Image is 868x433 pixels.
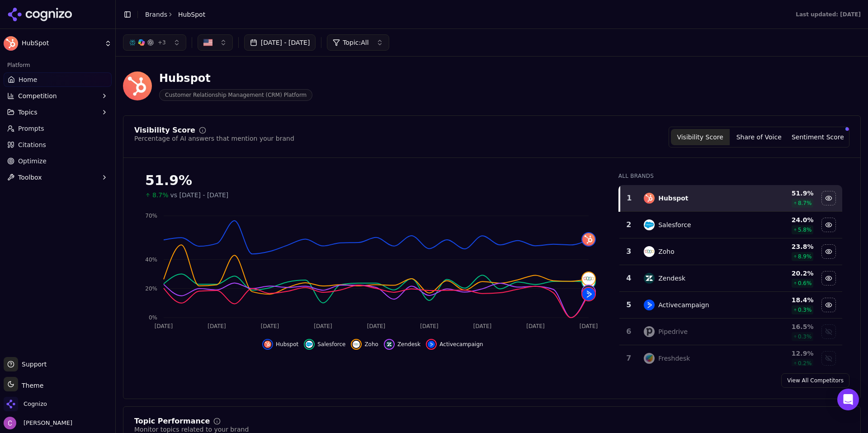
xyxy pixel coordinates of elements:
[159,71,312,86] div: Hubspot
[18,382,43,389] span: Theme
[619,185,842,212] tr: 1hubspotHubspot51.9%8.7%Hide hubspot data
[134,134,294,143] div: Percentage of AI answers that mention your brand
[314,323,332,329] tspan: [DATE]
[526,323,545,329] tspan: [DATE]
[351,339,378,350] button: Hide zoho data
[658,327,688,336] div: Pipedrive
[623,246,635,257] div: 3
[261,323,279,329] tspan: [DATE]
[386,341,393,348] img: zendesk
[384,339,420,350] button: Hide zendesk data
[4,105,112,119] button: Topics
[420,323,439,329] tspan: [DATE]
[619,265,842,292] tr: 4zendeskZendesk20.2%0.6%Hide zendesk data
[624,193,635,204] div: 1
[4,138,112,152] a: Citations
[781,373,849,388] a: View All Competitors
[4,397,18,411] img: Cognizo
[145,257,157,263] tspan: 40%
[4,170,112,185] button: Toolbox
[658,194,688,203] div: Hubspot
[343,38,368,47] span: Topic: All
[155,323,173,329] tspan: [DATE]
[623,300,635,310] div: 5
[582,288,595,300] img: activecampaign
[658,354,690,363] div: Freshdesk
[397,341,420,348] span: Zendesk
[755,349,813,358] div: 12.9 %
[4,417,72,429] button: Open user button
[4,121,112,136] a: Prompts
[821,324,836,339] button: Show pipedrive data
[798,226,812,233] span: 5.8 %
[18,140,46,149] span: Citations
[158,39,166,46] span: + 3
[24,400,47,408] span: Cognizo
[317,341,345,348] span: Salesforce
[22,39,101,48] span: HubSpot
[644,353,655,364] img: freshdesk
[304,339,345,350] button: Hide salesforce data
[145,10,205,19] nav: breadcrumb
[619,292,842,319] tr: 5activecampaignActivecampaign18.4%0.3%Hide activecampaign data
[4,417,16,429] img: Chris Abouraad
[4,58,112,72] div: Platform
[821,351,836,366] button: Show freshdesk data
[582,233,595,246] img: hubspot
[123,71,152,100] img: HubSpot
[4,72,112,87] a: Home
[658,247,675,256] div: Zoho
[821,298,836,312] button: Hide activecampaign data
[623,273,635,284] div: 4
[306,341,313,348] img: salesforce
[582,272,595,285] img: zoho
[821,244,836,259] button: Hide zoho data
[145,11,167,18] a: Brands
[4,397,47,411] button: Open organization switcher
[644,246,655,257] img: zoho
[798,280,812,287] span: 0.6 %
[276,341,298,348] span: Hubspot
[134,127,195,134] div: Visibility Score
[19,75,37,84] span: Home
[262,339,298,350] button: Hide hubspot data
[170,190,229,200] span: vs [DATE] - [DATE]
[208,323,226,329] tspan: [DATE]
[145,285,157,292] tspan: 20%
[367,323,386,329] tspan: [DATE]
[618,172,842,180] div: All Brands
[623,353,635,364] div: 7
[4,154,112,168] a: Optimize
[755,189,813,198] div: 51.9 %
[134,418,210,425] div: Topic Performance
[755,215,813,224] div: 24.0 %
[821,271,836,285] button: Hide zendesk data
[582,285,595,298] img: zendesk
[145,172,600,189] div: 51.9%
[821,218,836,232] button: Hide salesforce data
[798,333,812,340] span: 0.3 %
[644,326,655,337] img: pipedrive
[755,242,813,251] div: 23.8 %
[580,323,598,329] tspan: [DATE]
[18,124,44,133] span: Prompts
[159,89,312,101] span: Customer Relationship Management (CRM) Platform
[264,341,271,348] img: hubspot
[644,300,655,310] img: activecampaign
[364,341,378,348] span: Zoho
[149,314,157,321] tspan: 0%
[798,253,812,260] span: 8.9 %
[671,129,730,145] button: Visibility Score
[18,157,47,166] span: Optimize
[619,238,842,265] tr: 3zohoZoho23.8%8.9%Hide zoho data
[152,190,169,200] span: 8.7%
[473,323,492,329] tspan: [DATE]
[623,219,635,230] div: 2
[353,341,360,348] img: zoho
[619,345,842,372] tr: 7freshdeskFreshdesk12.9%0.2%Show freshdesk data
[4,89,112,103] button: Competition
[658,220,691,229] div: Salesforce
[798,360,812,367] span: 0.2 %
[623,326,635,337] div: 6
[18,173,42,182] span: Toolbox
